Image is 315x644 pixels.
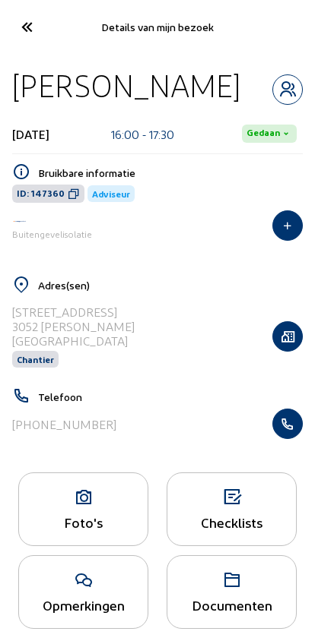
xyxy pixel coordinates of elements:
div: Details van mijn bezoek [52,21,262,33]
div: Checklists [167,514,296,530]
div: [GEOGRAPHIC_DATA] [12,333,135,348]
div: Documenten [167,597,296,613]
div: [STREET_ADDRESS] [12,305,135,319]
div: Opmerkingen [19,597,148,613]
h5: Bruikbare informatie [38,166,303,179]
div: 16:00 - 17:30 [111,127,174,141]
h5: Telefoon [38,390,303,403]
h5: Adres(sen) [38,279,303,292]
div: [DATE] [12,127,49,141]
div: [PERSON_NAME] [12,66,240,105]
span: Buitengevelisolatie [12,229,92,239]
span: Chantier [17,354,54,365]
img: Iso Protect [12,219,27,223]
div: [PHONE_NUMBER] [12,417,116,431]
div: Foto's [19,514,148,530]
span: ID: 147360 [17,188,65,200]
span: Gedaan [247,128,280,140]
div: 3052 [PERSON_NAME] [12,319,135,333]
span: Adviseur [92,188,130,199]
